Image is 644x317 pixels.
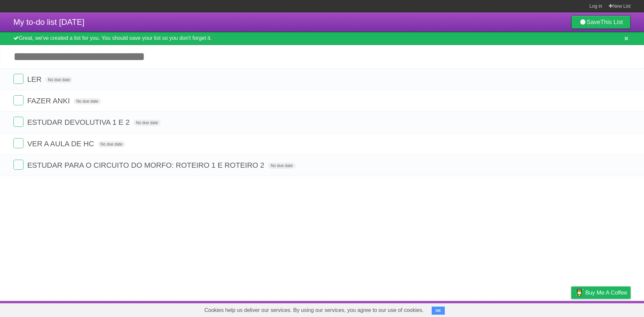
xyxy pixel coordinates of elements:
span: VER A AULA DE HC [27,140,96,148]
b: This List [600,19,623,25]
span: LER [27,75,43,84]
span: No due date [98,141,125,147]
a: SaveThis List [571,15,631,29]
label: Done [13,160,23,170]
span: Buy me a coffee [585,287,627,299]
label: Done [13,117,23,127]
span: ESTUDAR DEVOLUTIVA 1 E 2 [27,118,131,126]
span: No due date [45,77,72,83]
a: Buy me a coffee [571,286,631,299]
a: Privacy [562,303,580,315]
span: ESTUDAR PARA O CIRCUITO DO MORFO: ROTEIRO 1 E ROTEIRO 2 [27,161,266,169]
label: Done [13,138,23,148]
label: Done [13,95,23,105]
span: No due date [133,120,161,126]
span: My to-do list [DATE] [13,17,85,27]
a: Suggest a feature [588,303,631,315]
span: No due date [268,163,295,169]
span: FAZER ANKI [27,97,71,105]
span: Cookies help us deliver our services. By using our services, you agree to our use of cookies. [198,304,430,317]
label: Done [13,74,23,84]
img: Buy me a coffee [575,287,584,298]
button: OK [432,307,445,315]
span: No due date [73,98,101,104]
a: About [482,303,496,315]
a: Terms [540,303,554,315]
a: Developers [504,303,531,315]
